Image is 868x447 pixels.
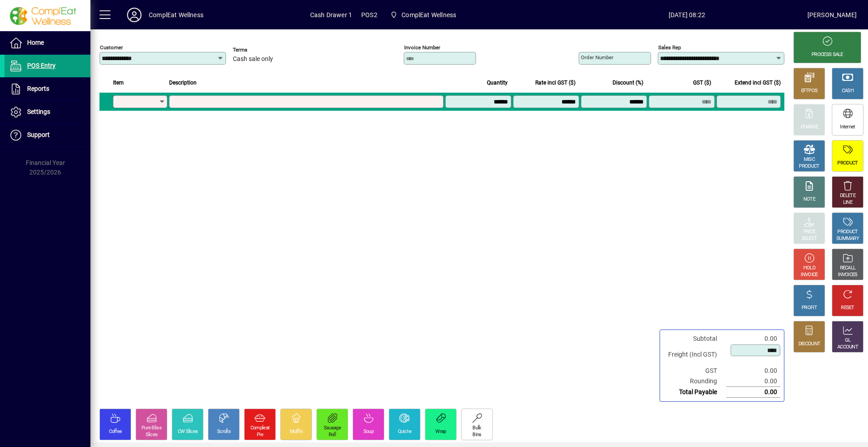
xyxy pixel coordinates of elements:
mat-label: Customer [100,44,123,51]
td: Total Payable [664,387,726,398]
div: SELECT [802,235,817,242]
div: PRODUCT [837,229,858,235]
div: Pure Bliss [142,425,161,432]
div: Scrolls [217,428,231,435]
div: MISC [804,156,815,163]
div: Muffin [290,428,303,435]
div: Compleat [250,425,269,432]
span: Settings [27,108,50,115]
span: Home [27,39,44,46]
span: Discount (%) [613,78,643,88]
div: RESET [841,305,854,311]
div: SUMMARY [836,235,859,242]
a: Reports [5,78,90,100]
div: Soup [363,428,373,435]
span: POS Entry [27,62,56,69]
span: [DATE] 08:22 [566,8,807,22]
td: Freight (Incl GST) [664,344,726,366]
a: Home [5,32,90,54]
div: Quiche [398,428,412,435]
span: ComplEat Wellness [387,7,460,23]
td: 0.00 [726,366,780,376]
div: [PERSON_NAME] [807,8,857,22]
div: LINE [843,199,852,206]
div: CW Slices [178,428,198,435]
span: Cash sale only [233,56,273,63]
div: ACCOUNT [837,344,858,351]
div: HOLD [803,265,815,272]
td: 0.00 [726,376,780,387]
div: INVOICE [801,272,817,278]
div: Roll [329,432,336,438]
td: 0.00 [726,334,780,344]
span: POS2 [361,8,377,22]
span: Extend incl GST ($) [735,78,781,88]
div: CASH [842,88,854,94]
td: 0.00 [726,387,780,398]
div: ComplEat Wellness [149,8,203,22]
div: GL [845,337,851,344]
span: Quantity [487,78,508,88]
div: Internet [840,124,855,131]
button: Profile [120,7,149,23]
div: PROCESS SALE [811,52,843,58]
div: EFTPOS [801,88,818,94]
div: PRODUCT [837,160,858,167]
div: Wrap [435,428,446,435]
div: INVOICES [838,272,857,278]
div: Slices [146,432,158,438]
td: Subtotal [664,334,726,344]
div: PRICE [803,229,816,235]
div: DISCOUNT [798,341,820,348]
span: Reports [27,85,49,92]
a: Support [5,124,90,146]
div: Pie [257,432,263,438]
div: Bins [472,432,481,438]
a: Settings [5,101,90,123]
span: Rate incl GST ($) [535,78,576,88]
mat-label: Order number [581,54,613,61]
div: NOTE [803,196,815,203]
span: Description [169,78,197,88]
div: DELETE [840,193,855,199]
div: PRODUCT [799,163,819,170]
mat-label: Sales rep [658,44,681,51]
div: RECALL [840,265,856,272]
span: Item [113,78,124,88]
div: Coffee [109,428,122,435]
div: PROFIT [802,305,817,311]
span: Support [27,131,50,138]
td: GST [664,366,726,376]
span: Terms [233,47,287,53]
mat-label: Invoice number [404,44,440,51]
div: CHARGE [801,124,818,131]
td: Rounding [664,376,726,387]
div: Sausage [324,425,341,432]
span: Cash Drawer 1 [310,8,352,22]
span: GST ($) [693,78,711,88]
div: Bulk [472,425,481,432]
span: ComplEat Wellness [401,8,456,22]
